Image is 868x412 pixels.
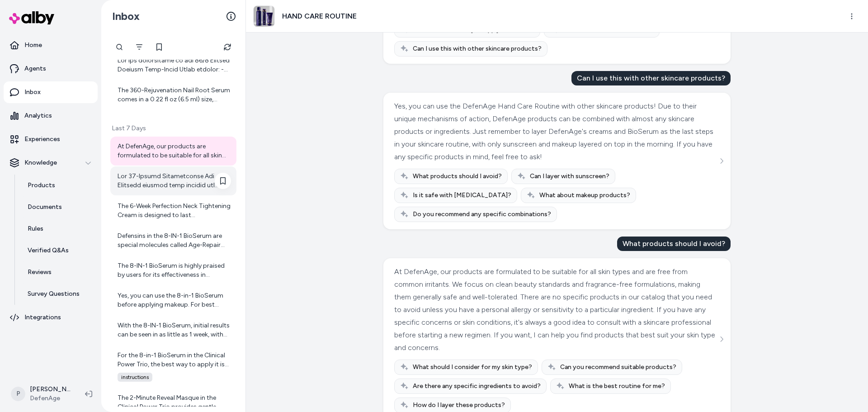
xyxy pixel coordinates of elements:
[28,203,62,212] p: Documents
[24,88,41,97] p: Inbox
[24,64,46,73] p: Agents
[110,196,236,225] a: The 6-Week Perfection Neck Tightening Cream is designed to last approximately six weeks when used...
[413,172,502,181] span: What products should I avoid?
[413,191,511,200] span: Is it safe with [MEDICAL_DATA]?
[5,379,78,408] button: P[PERSON_NAME]DefenAge
[110,316,236,345] a: With the 8-IN-1 BioSerum, initial results can be seen in as little as 1 week, with the full range...
[118,232,231,250] div: Defensins in the 8-IN-1 BioSerum are special molecules called Age-Repair Defensins®, which includ...
[118,351,231,369] div: For the 8-in-1 BioSerum in the Clinical Power Trio, the best way to apply it is to use one pump o...
[118,373,152,382] span: instructions
[282,11,357,22] h3: HAND CARE ROUTINE
[28,224,43,233] p: Rules
[110,124,236,133] p: Last 7 Days
[118,56,231,74] div: Lor ips dolorsitame co adi 86/8 Elitsed Doeiusm Temp-Incid Utlab etdolor: - Mag-Aliqua Enimadmin®...
[19,218,98,240] a: Rules
[218,38,236,56] button: Refresh
[30,385,71,394] p: [PERSON_NAME]
[11,387,25,401] span: P
[110,81,236,109] a: The 360-Rejuvenation Nail Root Serum comes in a 0.22 fl oz (6.5 ml) size, which is designed to pr...
[394,265,717,354] div: At DefenAge, our products are formulated to be suitable for all skin types and are free from comm...
[4,34,98,56] a: Home
[110,51,236,80] a: Lor ips dolorsitame co adi 86/8 Elitsed Doeiusm Temp-Incid Utlab etdolor: - Mag-Aliqua Enimadmin®...
[110,226,236,255] a: Defensins in the 8-IN-1 BioSerum are special molecules called Age-Repair Defensins®, which includ...
[24,158,57,167] p: Knowledge
[560,363,676,372] span: Can you recommend suitable products?
[24,313,61,322] p: Integrations
[413,44,542,53] span: Can I use this with other skincare products?
[110,346,236,387] a: For the 8-in-1 BioSerum in the Clinical Power Trio, the best way to apply it is to use one pump o...
[4,128,98,150] a: Experiences
[4,105,98,127] a: Analytics
[112,9,140,23] h2: Inbox
[110,137,236,166] a: At DefenAge, our products are formulated to be suitable for all skin types and are free from comm...
[28,268,52,277] p: Reviews
[4,307,98,328] a: Integrations
[118,142,231,160] div: At DefenAge, our products are formulated to be suitable for all skin types and are free from comm...
[110,166,236,195] a: Lor 37-Ipsumd Sitametconse Adi Elitsedd eiusmod temp incidid utl etdol ma aliquae adm veni: - Qu ...
[110,286,236,315] a: Yes, you can use the 8-in-1 BioSerum before applying makeup. For best results, apply the serum as...
[19,261,98,283] a: Reviews
[110,256,236,285] a: The 8-IN-1 BioSerum is highly praised by users for its effectiveness in improving skin firmness, ...
[413,210,551,219] span: Do you recommend any specific combinations?
[4,58,98,80] a: Agents
[716,156,727,166] button: See more
[254,6,274,27] img: ultimate-hand-trio_v2.jpg
[118,86,231,104] div: The 360-Rejuvenation Nail Root Serum comes in a 0.22 fl oz (6.5 ml) size, which is designed to pr...
[118,202,231,220] div: The 6-Week Perfection Neck Tightening Cream is designed to last approximately six weeks when used...
[571,71,731,85] div: Can I use this with other skincare products?
[617,237,731,251] div: What products should I avoid?
[539,191,630,200] span: What about makeup products?
[19,240,98,261] a: Verified Q&As
[413,363,532,372] span: What should I consider for my skin type?
[569,382,665,391] span: What is the best routine for me?
[28,289,80,298] p: Survey Questions
[118,321,231,339] div: With the 8-IN-1 BioSerum, initial results can be seen in as little as 1 week, with the full range...
[19,196,98,218] a: Documents
[413,382,541,391] span: Are there any specific ingredients to avoid?
[9,11,54,24] img: alby Logo
[30,394,71,403] span: DefenAge
[19,175,98,196] a: Products
[24,41,42,50] p: Home
[716,334,727,345] button: See more
[118,291,231,309] div: Yes, you can use the 8-in-1 BioSerum before applying makeup. For best results, apply the serum as...
[118,261,231,279] div: The 8-IN-1 BioSerum is highly praised by users for its effectiveness in improving skin firmness, ...
[28,181,55,190] p: Products
[24,111,52,120] p: Analytics
[4,152,98,174] button: Knowledge
[530,172,609,181] span: Can I layer with sunscreen?
[118,393,231,412] div: The 2-Minute Reveal Masque in the Clinical Power Trio provides gentle exfoliation through a blend...
[413,401,505,410] span: How do I layer these products?
[4,81,98,103] a: Inbox
[394,100,717,163] div: Yes, you can use the DefenAge Hand Care Routine with other skincare products! Due to their unique...
[19,283,98,305] a: Survey Questions
[28,246,69,255] p: Verified Q&As
[118,172,231,190] div: Lor 37-Ipsumd Sitametconse Adi Elitsedd eiusmod temp incidid utl etdol ma aliquae adm veni: - Qu ...
[24,135,60,144] p: Experiences
[130,38,148,56] button: Filter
